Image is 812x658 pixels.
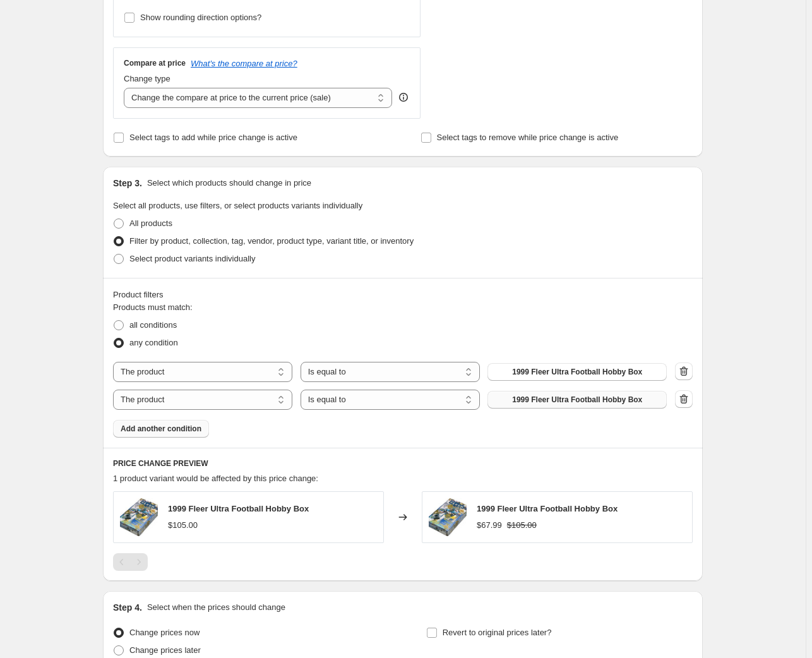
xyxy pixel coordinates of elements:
strike: $105.00 [507,519,537,532]
span: Select tags to add while price change is active [129,133,297,142]
span: Filter by product, collection, tag, vendor, product type, variant title, or inventory [129,236,414,246]
span: Add another condition [121,424,201,434]
span: Change prices now [129,628,200,637]
span: 1999 Fleer Ultra Football Hobby Box [168,504,309,513]
button: Add another condition [113,420,209,438]
h6: PRICE CHANGE PREVIEW [113,458,693,469]
span: 1999 Fleer Ultra Football Hobby Box [512,395,642,405]
button: What's the compare at price? [191,59,297,68]
p: Select when the prices should change [147,601,285,614]
span: all conditions [129,320,177,330]
span: 1 product variant would be affected by this price change: [113,474,318,483]
p: Select which products should change in price [147,177,311,189]
span: Products must match: [113,302,193,312]
div: $105.00 [168,519,198,532]
button: 1999 Fleer Ultra Football Hobby Box [487,391,667,409]
img: 185c1493-3831-4071-960f-ee0256295502_80x.jpg [429,498,467,536]
img: 185c1493-3831-4071-960f-ee0256295502_80x.jpg [120,498,158,536]
span: All products [129,218,172,228]
span: Change type [124,74,170,83]
div: $67.99 [477,519,502,532]
div: help [397,91,410,104]
button: 1999 Fleer Ultra Football Hobby Box [487,363,667,381]
span: any condition [129,338,178,347]
span: 1999 Fleer Ultra Football Hobby Box [512,367,642,377]
span: Select all products, use filters, or select products variants individually [113,201,362,210]
h2: Step 3. [113,177,142,189]
nav: Pagination [113,553,148,571]
span: Select tags to remove while price change is active [437,133,619,142]
span: Show rounding direction options? [140,13,261,22]
h2: Step 4. [113,601,142,614]
span: Revert to original prices later? [443,628,552,637]
span: Select product variants individually [129,254,255,263]
span: 1999 Fleer Ultra Football Hobby Box [477,504,618,513]
span: Change prices later [129,645,201,655]
h3: Compare at price [124,58,186,68]
div: Product filters [113,289,693,301]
